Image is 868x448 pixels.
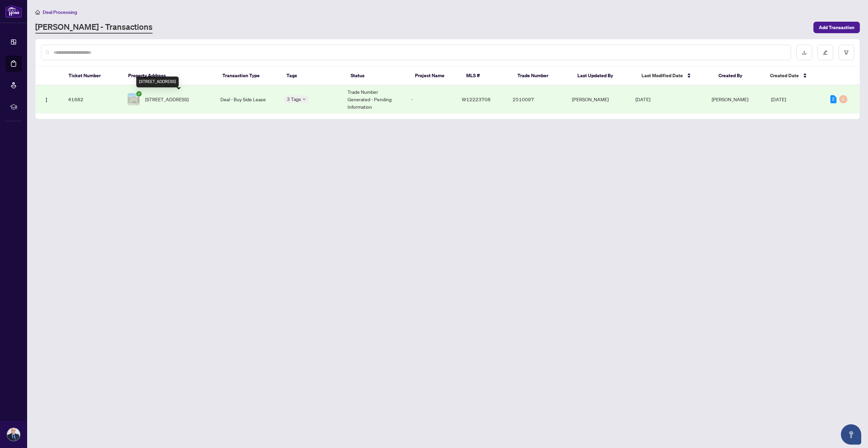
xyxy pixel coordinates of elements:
th: MLS # [461,66,512,85]
span: Deal Processing [43,9,77,15]
span: [DATE] [771,96,786,102]
button: download [796,45,812,60]
span: 3 Tags [287,95,301,103]
div: [STREET_ADDRESS] [136,77,179,87]
img: Profile Icon [7,428,20,441]
td: [PERSON_NAME] [567,85,630,113]
button: filter [839,45,854,60]
td: Trade Number Generated - Pending Information [342,85,406,113]
th: Last Updated By [572,66,636,85]
button: edit [817,45,833,60]
th: Property Address [123,66,217,85]
img: thumbnail-img [128,93,139,105]
div: 2 [830,95,836,103]
button: Logo [41,94,52,105]
img: logo [5,5,22,18]
span: check-circle [136,91,142,97]
img: Logo [44,97,49,103]
td: Deal - Buy Side Lease [215,85,278,113]
span: filter [844,50,849,55]
span: [STREET_ADDRESS] [145,95,189,103]
th: Last Modified Date [636,66,713,85]
span: Add Transaction [819,22,854,33]
span: home [35,10,40,15]
button: Open asap [841,424,861,445]
span: [PERSON_NAME] [712,96,748,102]
span: [DATE] [635,96,650,102]
th: Trade Number [512,66,572,85]
th: Created By [713,66,764,85]
span: W12223708 [462,96,491,102]
span: down [302,98,306,101]
th: Transaction Type [217,66,281,85]
div: 0 [839,95,847,103]
th: Ticket Number [63,66,123,85]
th: Project Name [410,66,461,85]
span: edit [823,50,828,55]
th: Tags [281,66,345,85]
a: [PERSON_NAME] - Transactions [35,21,153,34]
span: Created Date [770,72,799,79]
th: Created Date [765,66,825,85]
span: download [802,50,807,55]
td: - [406,85,456,113]
td: 2510097 [507,85,567,113]
button: Add Transaction [813,22,860,33]
td: 41682 [63,85,122,113]
span: Last Modified Date [642,72,683,79]
th: Status [345,66,409,85]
